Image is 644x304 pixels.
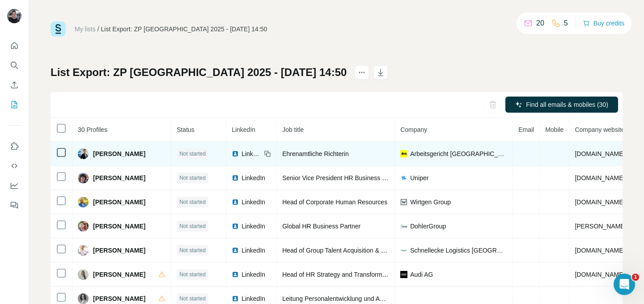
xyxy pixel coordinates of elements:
[7,197,21,213] button: Feedback
[241,246,265,255] span: LinkedIn
[232,126,255,133] span: LinkedIn
[93,198,145,207] span: [PERSON_NAME]
[51,65,347,80] h1: List Export: ZP [GEOGRAPHIC_DATA] 2025 - [DATE] 14:50
[93,222,145,231] span: [PERSON_NAME]
[179,246,206,254] span: Not started
[78,148,89,159] img: Avatar
[575,271,625,278] span: [DOMAIN_NAME]
[93,149,145,158] span: [PERSON_NAME]
[101,25,267,34] div: List Export: ZP [GEOGRAPHIC_DATA] 2025 - [DATE] 14:50
[400,247,407,254] img: company-logo
[410,198,451,207] span: Wirtgen Group
[78,221,89,232] img: Avatar
[78,173,89,183] img: Avatar
[232,247,239,254] img: LinkedIn logo
[232,223,239,230] img: LinkedIn logo
[583,17,624,30] button: Buy credits
[7,177,21,194] button: Dashboard
[75,25,96,33] a: My lists
[177,126,195,133] span: Status
[410,173,428,182] span: Uniper
[536,18,544,29] p: 20
[526,100,608,109] span: Find all emails & mobiles (30)
[232,295,239,302] img: LinkedIn logo
[282,126,304,133] span: Job title
[78,197,89,207] img: Avatar
[575,150,625,157] span: [DOMAIN_NAME]
[614,274,635,295] iframe: Intercom live chat
[400,126,427,133] span: Company
[179,222,206,230] span: Not started
[505,97,618,113] button: Find all emails & mobiles (30)
[232,174,239,182] img: LinkedIn logo
[400,174,407,182] img: company-logo
[7,77,21,93] button: Enrich CSV
[564,18,568,29] p: 5
[518,126,534,133] span: Email
[575,198,625,206] span: [DOMAIN_NAME]
[282,247,434,254] span: Head of Group Talent Acquisition & Employer Branding
[51,21,66,37] img: Surfe Logo
[575,174,625,182] span: [DOMAIN_NAME]
[179,174,206,182] span: Not started
[7,138,21,154] button: Use Surfe on LinkedIn
[93,173,145,182] span: [PERSON_NAME]
[241,198,265,207] span: LinkedIn
[400,198,407,206] img: company-logo
[7,158,21,174] button: Use Surfe API
[282,198,387,206] span: Head of Corporate Human Resources
[78,269,89,280] img: Avatar
[400,271,407,278] img: company-logo
[7,57,21,73] button: Search
[282,271,396,278] span: Head of HR Strategy and Transformation
[232,271,239,278] img: LinkedIn logo
[241,222,265,231] span: LinkedIn
[355,65,369,80] button: actions
[232,150,239,157] img: LinkedIn logo
[575,247,625,254] span: [DOMAIN_NAME]
[7,38,21,54] button: Quick start
[400,223,407,230] img: company-logo
[241,294,265,303] span: LinkedIn
[632,274,639,281] span: 1
[400,150,407,157] img: company-logo
[179,150,206,158] span: Not started
[282,295,407,302] span: Leitung Personalentwicklung und Ausbildung
[97,25,99,34] li: /
[78,245,89,256] img: Avatar
[241,149,261,158] span: LinkedIn
[282,150,349,157] span: Ehrenamtliche Richterin
[545,126,563,133] span: Mobile
[93,270,145,279] span: [PERSON_NAME]
[410,246,507,255] span: Schnellecke Logistics [GEOGRAPHIC_DATA]
[410,149,507,158] span: Arbeitsgericht [GEOGRAPHIC_DATA]
[179,198,206,206] span: Not started
[410,270,433,279] span: Audi AG
[241,173,265,182] span: LinkedIn
[78,293,89,304] img: Avatar
[282,174,558,182] span: Senior Vice President HR Business Partnering, HR Strategy & Communication, Talent Management
[7,97,21,113] button: My lists
[575,126,624,133] span: Company website
[232,198,239,206] img: LinkedIn logo
[7,9,21,23] img: Avatar
[282,223,360,230] span: Global HR Business Partner
[410,222,446,231] span: DohlerGroup
[241,270,265,279] span: LinkedIn
[179,270,206,279] span: Not started
[179,295,206,303] span: Not started
[93,294,145,303] span: [PERSON_NAME]
[93,246,145,255] span: [PERSON_NAME]
[78,126,107,133] span: 30 Profiles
